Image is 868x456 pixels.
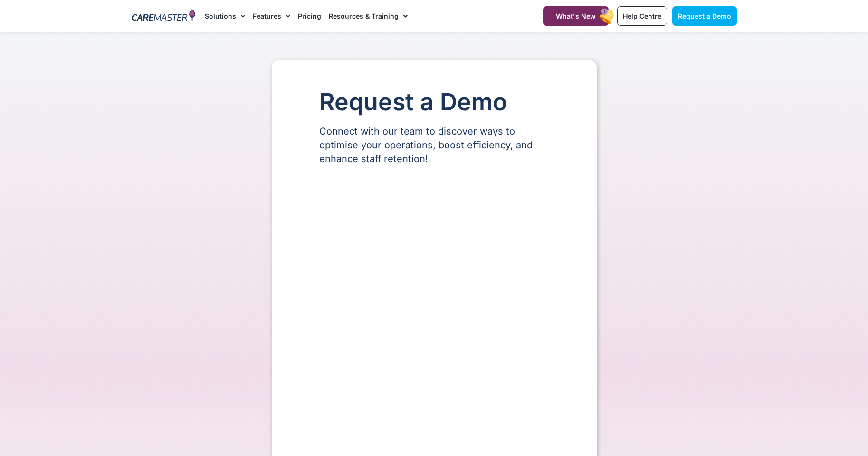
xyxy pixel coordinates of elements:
[678,12,731,20] span: Request a Demo
[617,6,667,26] a: Help Centre
[132,9,196,23] img: CareMaster Logo
[319,125,549,166] p: Connect with our team to discover ways to optimise your operations, boost efficiency, and enhance...
[623,12,661,20] span: Help Centre
[319,89,549,115] h1: Request a Demo
[672,6,737,26] a: Request a Demo
[556,12,596,20] span: What's New
[543,6,609,26] a: What's New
